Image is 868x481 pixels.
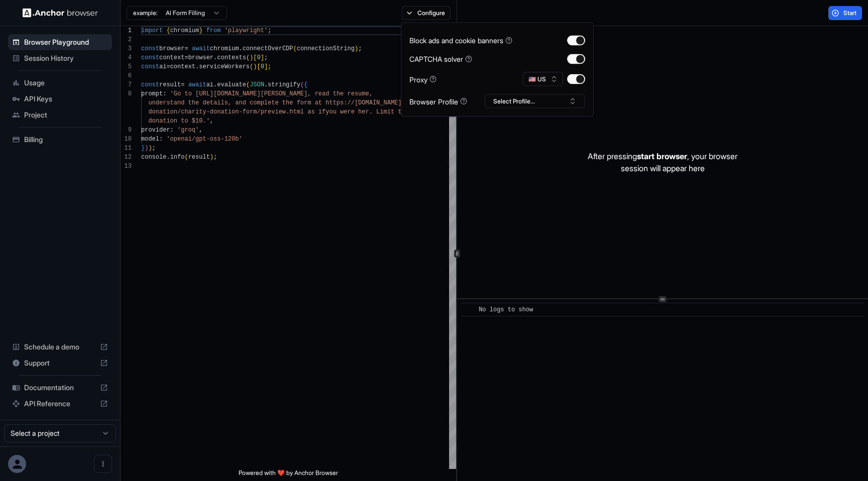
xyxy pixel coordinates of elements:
[225,27,268,34] span: 'playwright'
[24,78,108,88] span: Usage
[159,45,184,52] span: browser
[8,355,112,371] div: Support
[24,342,96,352] span: Schedule a demo
[192,45,210,52] span: await
[843,9,857,17] span: Start
[184,54,188,61] span: =
[239,45,242,52] span: .
[210,117,213,125] span: ,
[300,81,304,88] span: (
[402,6,451,20] button: Configure
[246,54,250,61] span: (
[159,81,181,88] span: result
[213,154,217,161] span: ;
[250,81,264,88] span: JSON
[206,27,221,34] span: from
[246,81,250,88] span: (
[466,305,471,315] span: ​
[409,74,437,84] div: Proxy
[257,54,260,61] span: 0
[166,27,170,34] span: {
[121,62,132,71] div: 5
[8,396,112,412] div: API Reference
[199,27,202,34] span: }
[8,339,112,355] div: Schedule a demo
[213,81,217,88] span: .
[257,63,260,70] span: [
[121,126,132,135] div: 9
[152,145,156,152] span: ;
[199,127,202,134] span: ,
[304,81,307,88] span: {
[523,72,563,86] button: 🇺🇸 US
[121,89,132,98] div: 8
[358,45,362,52] span: ;
[141,27,163,34] span: import
[141,54,159,61] span: const
[213,54,217,61] span: .
[166,154,170,161] span: .
[121,80,132,89] div: 7
[121,71,132,80] div: 6
[8,132,112,148] div: Billing
[355,45,358,52] span: )
[264,54,268,61] span: ;
[24,110,108,120] span: Project
[409,96,467,106] div: Browser Profile
[828,6,862,20] button: Start
[24,383,96,393] span: Documentation
[24,135,108,145] span: Billing
[24,399,96,409] span: API Reference
[166,136,242,143] span: 'openai/gpt-oss-120b'
[24,94,108,104] span: API Keys
[121,144,132,153] div: 11
[23,8,98,18] img: Anchor Logo
[322,90,373,97] span: ad the resume,
[94,455,112,473] button: Open menu
[8,34,112,50] div: Browser Playground
[8,50,112,66] div: Session History
[166,63,170,70] span: =
[121,162,132,171] div: 13
[206,81,213,88] span: ai
[159,54,184,61] span: context
[329,99,419,106] span: ttps://[DOMAIN_NAME][URL]
[141,90,163,97] span: prompt
[184,45,188,52] span: =
[141,45,159,52] span: const
[188,54,213,61] span: browser
[170,27,199,34] span: chromium
[210,154,213,161] span: )
[141,145,145,152] span: }
[24,53,108,63] span: Session History
[170,154,185,161] span: info
[148,99,329,106] span: understand the details, and complete the form at h
[148,108,325,115] span: donation/charity-donation-form/preview.html as if
[268,63,271,70] span: ;
[253,54,257,61] span: [
[409,35,512,46] div: Block ads and cookie banners
[485,94,585,108] button: Select Profile...
[141,63,159,70] span: const
[195,63,199,70] span: .
[253,63,257,70] span: )
[243,45,293,52] span: connectOverCDP
[409,54,472,64] div: CAPTCHA solver
[141,154,166,161] span: console
[24,358,96,368] span: Support
[217,81,246,88] span: evaluate
[8,380,112,396] div: Documentation
[170,127,174,134] span: :
[188,81,206,88] span: await
[170,90,322,97] span: 'Go to [URL][DOMAIN_NAME][PERSON_NAME], re
[181,81,184,88] span: =
[264,63,268,70] span: ]
[133,9,158,17] span: example:
[250,54,253,61] span: )
[8,107,112,123] div: Project
[141,127,170,134] span: provider
[177,127,199,134] span: 'groq'
[8,91,112,107] div: API Keys
[121,153,132,162] div: 12
[268,27,271,34] span: ;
